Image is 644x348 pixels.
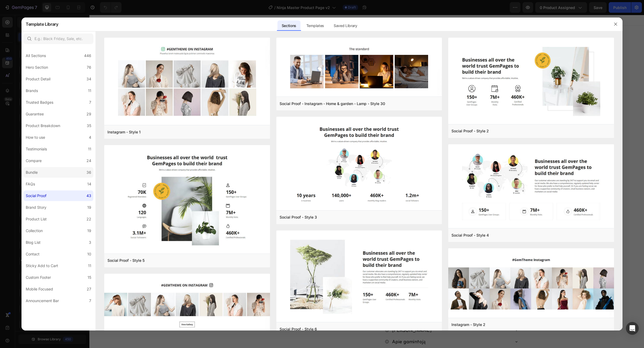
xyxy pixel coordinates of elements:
p: [PERSON_NAME] [303,312,342,319]
div: Social Proof - Style 6 [280,326,317,332]
div: 35 [87,123,91,129]
h2: Template Library [26,17,58,31]
img: sp30-3.png [276,38,442,98]
div: Social Proof - Style 4 [451,232,489,238]
div: Collection [26,228,43,234]
div: Trusted Badges [26,99,53,106]
img: st4.png [448,144,614,229]
div: Brand Story [26,204,46,211]
div: 4 [89,134,91,141]
p: Kompaktiška dėžutė – patogu pasiimti į kelionę. [301,107,406,113]
div: 19 [87,204,91,211]
p: Greitas ir smagus, puikiai tinka vakarėliams. [301,95,401,101]
div: 7 [89,99,91,106]
div: FAQs [26,181,35,187]
p: Nemokamas pristatymas užsakymams virš 50€ [293,255,358,268]
div: 11 [88,146,91,152]
div: 11 [88,263,91,269]
div: 3 [89,239,91,246]
div: Brands [26,88,38,94]
div: Guarantee [26,111,44,117]
div: All Sections [26,53,46,59]
div: 36 [86,169,91,176]
h1: „Ninja Master“ – greitos reakcijos stalo žaidimas linksmam vakarėliui [292,24,433,72]
h2: SPECIALUS PASIŪLYMAS! [297,147,394,154]
div: 76 [87,64,91,71]
div: 19 [87,228,91,234]
div: Contact [26,251,40,257]
button: increment [319,187,334,199]
input: quantity [307,187,319,199]
p: Saugus apsipirkimas [377,255,422,261]
div: Custom Footer [26,274,51,281]
div: Į KREPŠELĮ [339,211,365,218]
p: Žaibiška reakcija ir miklumas! [301,83,367,89]
div: Blog List [26,239,41,246]
div: 29 [86,111,91,117]
img: Alt Image [393,241,406,254]
div: Saved Library [329,20,362,31]
div: Instagram - Style 1 [107,129,141,135]
p: Japoniškas dizainas, aukšta kokybė. [301,131,381,137]
p: Kiekis [293,180,432,186]
p: Techninė informacija [303,301,350,307]
div: 22 [86,216,91,222]
p: Aprašymas [303,278,328,284]
p: NUOLAIDA [321,155,356,162]
div: Sections [277,20,301,31]
div: 446 [84,53,91,59]
div: Social Proof - Style 3 [280,214,317,220]
img: gempages_578755367756891017-c07c87db-fc57-49f5-8a80-d71a56fa6d91.png [365,226,397,235]
div: 27 [87,286,91,292]
div: 7 [89,298,91,304]
div: 10 [87,251,91,257]
div: 24 [86,158,91,164]
button: Į KREPŠELĮ [292,207,420,221]
p: Kaip žaisti [303,289,326,296]
img: st3.png [276,117,442,211]
img: st5.png [104,145,270,255]
img: sp2.png [448,248,614,319]
img: sp1.png [104,38,270,126]
div: 11 [88,88,91,94]
div: Product Detail [26,76,50,82]
div: Hero Section [26,64,48,71]
div: 14 [87,181,91,187]
div: Mobile Focused [26,286,53,292]
img: sp3.png [104,274,270,337]
p: perkant ir daugiau prekių! [297,164,393,170]
h3: –20% [297,154,319,163]
img: st2.png [448,38,614,125]
div: Announcement Bar [26,298,59,304]
div: Social Proof [26,193,46,199]
div: Bundle [26,169,38,176]
div: 43 [86,193,91,199]
input: E.g.: Black Friday, Sale, etc. [24,33,93,44]
div: 34 [86,76,91,82]
strong: 2 [312,164,314,169]
p: Apie gamintoją [303,323,336,330]
img: st6.png [276,230,442,323]
p: Puiki dovana draugams ir šeimai. [301,119,375,125]
div: Instagram - Style 2 [451,321,485,328]
p: Publish the page to see the content. [339,191,398,197]
div: Product Breakdown [26,123,60,129]
div: Social Proof - Style 5 [107,257,145,264]
img: Alt Image [319,241,331,254]
div: Product List [26,216,47,222]
div: Social Proof - Instagram - Home & garden - Lamp - Style 30 [280,101,385,107]
button: decrement [292,187,307,199]
div: Social Proof - Style 2 [451,128,489,134]
div: 15 [88,274,91,281]
div: Templates [302,20,328,31]
div: Compare [26,158,42,164]
div: Open Intercom Messenger [626,322,639,335]
div: Sticky Add to Cart [26,263,58,269]
div: How to use [26,134,45,141]
div: Testimonials [26,146,47,152]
